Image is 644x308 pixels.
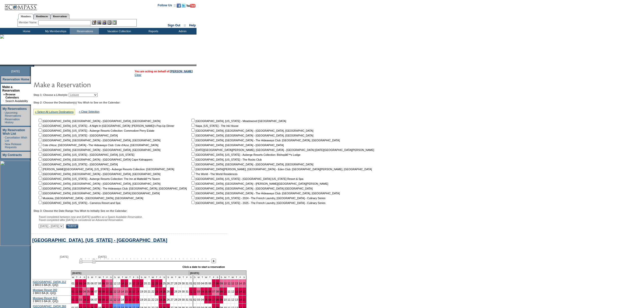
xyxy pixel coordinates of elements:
[151,282,154,285] a: 22
[167,290,170,293] a: 26
[90,276,94,279] td: M
[132,282,135,285] a: 17
[33,305,66,308] a: [GEOGRAPHIC_DATA] 366
[117,290,120,293] a: 13
[220,290,223,293] a: 09
[148,298,151,301] a: 21
[205,282,208,285] a: 05
[174,282,177,285] a: 28
[110,290,113,293] a: 11
[117,282,120,285] a: 13
[208,298,211,301] a: 06
[5,99,28,102] a: Search Availability
[148,290,151,293] a: 21
[41,28,70,34] td: My Memberships
[182,5,186,8] a: Follow us on Twitter
[38,148,160,151] nobr: [GEOGRAPHIC_DATA], [GEOGRAPHIC_DATA] - [GEOGRAPHIC_DATA], [GEOGRAPHIC_DATA]
[224,290,227,293] a: 10
[201,282,204,285] a: 04
[3,128,25,135] a: My Reservation Wish List
[87,298,90,301] a: 05
[38,168,174,171] nobr: [PERSON_NAME][GEOGRAPHIC_DATA], [US_STATE] - Auberge Resorts Collection: [GEOGRAPHIC_DATA]
[38,201,120,204] nobr: [GEOGRAPHIC_DATA], [US_STATE] - Carneros Resort and Spa
[155,290,158,293] a: 23
[190,177,303,180] nobr: [GEOGRAPHIC_DATA], [US_STATE] - [GEOGRAPHIC_DATA] [US_STATE] Resort & Spa
[138,28,167,34] td: Reports
[106,298,109,301] a: 10
[174,290,177,293] a: 28
[5,136,27,142] a: Cancellation Wish List
[38,129,154,132] nobr: [GEOGRAPHIC_DATA], [US_STATE] - Auberge Resorts Collection: Commodore Perry Estate
[113,298,116,301] a: 12
[33,297,57,300] a: Montage Resort 312
[32,65,34,67] img: promoShadowLeftCorner.gif
[144,290,147,293] a: 20
[190,153,300,156] nobr: [GEOGRAPHIC_DATA], [US_STATE] - Auberge Resorts Collection: Bishopâ€™s Lodge
[182,290,185,293] a: 30
[159,282,162,285] a: 24
[135,70,193,73] span: You are acting on behalf of:
[38,124,174,127] nobr: [GEOGRAPHIC_DATA], [US_STATE] - A Night In [GEOGRAPHIC_DATA]: [PERSON_NAME]'s Pop-Up Dinner
[87,282,90,285] a: 05
[190,187,313,190] nobr: [GEOGRAPHIC_DATA], [GEOGRAPHIC_DATA] - [GEOGRAPHIC_DATA] [GEOGRAPHIC_DATA]
[193,290,196,293] a: 02
[71,290,75,293] a: 01
[98,255,107,258] span: [DATE]
[102,276,105,279] td: T
[79,276,83,279] td: F
[50,14,69,19] a: Reservations
[129,298,132,301] a: 16
[211,259,216,263] img: Next
[132,298,135,301] a: 17
[170,298,173,301] a: 27
[189,290,192,293] a: 01
[227,282,230,285] a: 11
[109,276,113,279] td: S
[121,298,124,301] a: 14
[170,282,173,285] a: 27
[86,276,90,279] td: S
[5,93,19,99] a: Browse Calendars
[190,173,238,176] nobr: The World - The World Residences
[182,265,225,268] div: Click a date to start a reservation
[32,237,167,243] a: [GEOGRAPHIC_DATA], [US_STATE] - [GEOGRAPHIC_DATA]
[129,282,132,285] a: 16
[33,101,120,104] b: Step 2: Choose the Destination(s) You Wish to See on the Calendar:
[33,93,68,96] b: Step 1: Choose a Lifestyle:
[135,73,141,76] a: Clear
[190,201,325,204] nobr: [GEOGRAPHIC_DATA], [US_STATE] - 2025 - The French Laundry, [GEOGRAPHIC_DATA] - Culinary Series
[243,290,246,293] a: 15
[190,129,313,132] nobr: [GEOGRAPHIC_DATA], [GEOGRAPHIC_DATA] - [GEOGRAPHIC_DATA], [GEOGRAPHIC_DATA]
[38,197,143,200] nobr: Muskoka, [GEOGRAPHIC_DATA] - [GEOGRAPHIC_DATA], [GEOGRAPHIC_DATA]
[92,20,96,25] img: b_edit.gif
[110,282,113,285] a: 11
[235,298,238,301] a: 13
[197,282,200,285] a: 03
[170,290,173,293] a: 27
[163,282,166,285] a: 25
[239,290,242,293] a: 14
[38,192,160,195] nobr: [GEOGRAPHIC_DATA], [GEOGRAPHIC_DATA] - [GEOGRAPHIC_DATA] [GEOGRAPHIC_DATA]
[186,4,195,8] img: Subscribe to our YouTube Channel
[186,5,195,8] a: Subscribe to our YouTube Channel
[75,276,79,279] td: T
[3,93,5,96] b: »
[38,177,160,180] nobr: [GEOGRAPHIC_DATA], [US_STATE] - Auberge Resorts Collection: The Inn at Matteiâ€™s Tavern
[231,290,234,293] a: 12
[38,144,158,147] nobr: Cote d'Azur, [GEOGRAPHIC_DATA] - The Hideaways Club: Cote d'Azur, [GEOGRAPHIC_DATA]
[178,282,181,285] a: 29
[110,298,113,301] a: 11
[167,282,170,285] a: 26
[102,290,105,293] a: 09
[212,290,215,293] a: 07
[38,119,160,123] nobr: [GEOGRAPHIC_DATA], [GEOGRAPHIC_DATA] - [GEOGRAPHIC_DATA], [GEOGRAPHIC_DATA]
[186,290,189,293] a: 31
[5,111,21,117] a: Upcoming Reservations
[243,282,246,285] a: 15
[121,290,124,293] a: 14
[212,282,215,285] a: 07
[190,158,262,161] nobr: [GEOGRAPHIC_DATA], [US_STATE] - The Rocks Club
[197,290,200,293] a: 03
[38,173,160,176] nobr: [GEOGRAPHIC_DATA], [GEOGRAPHIC_DATA] - [GEOGRAPHIC_DATA], [GEOGRAPHIC_DATA]
[125,282,128,285] a: 15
